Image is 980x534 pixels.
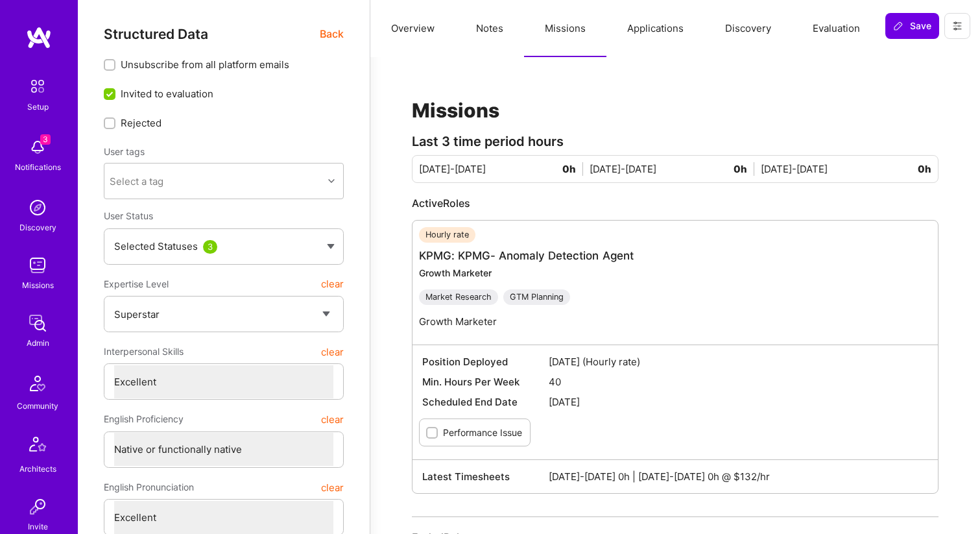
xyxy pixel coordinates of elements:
div: [DATE]-[DATE] [590,162,760,176]
span: 0h [918,162,931,176]
span: Expertise Level [104,273,169,296]
span: English Pronunciation [104,476,194,499]
span: 0h [734,162,754,176]
span: Interpersonal Skills [104,340,184,363]
span: [DATE]-[DATE] 0h | [DATE]-[DATE] 0h @ $132/hr [549,470,928,483]
img: bell [25,134,51,160]
img: admin teamwork [25,310,51,336]
div: Select a tag [110,175,163,188]
span: Unsubscribe from all platform emails [121,58,289,71]
div: [DATE]-[DATE] [419,162,590,176]
span: Position Deployed [422,355,549,369]
span: Latest Timesheets [422,470,549,483]
button: clear [321,340,344,363]
span: 3 [40,134,51,145]
div: Notifications [15,160,61,174]
span: Min. Hours Per Week [422,375,549,389]
div: Discovery [19,221,56,234]
img: discovery [25,195,51,221]
div: Setup [27,100,49,114]
img: Community [22,368,53,399]
div: Admin [27,336,49,350]
img: logo [26,26,52,49]
img: teamwork [25,252,51,278]
span: Scheduled End Date [422,395,549,409]
button: Save [885,13,939,39]
img: Architects [22,431,53,462]
label: Performance Issue [443,426,522,439]
button: clear [321,273,344,296]
button: clear [321,407,344,431]
span: Structured Data [104,26,208,42]
img: caret [327,244,335,249]
div: Active Roles [412,196,938,210]
span: Invited to evaluation [121,87,213,101]
span: [DATE] (Hourly rate) [549,355,928,369]
div: GTM Planning [503,289,570,305]
span: [DATE] [549,395,928,409]
i: icon Chevron [328,178,335,184]
div: Growth Marketer [419,267,634,279]
div: 3 [203,240,217,254]
span: Rejected [121,116,161,130]
button: clear [321,476,344,499]
label: User tags [104,145,145,158]
span: Back [320,26,344,42]
div: Community [17,399,58,413]
a: KPMG: KPMG- Anomaly Detection Agent [419,249,634,262]
span: 40 [549,375,928,389]
div: Market Research [419,289,498,305]
div: Last 3 time period hours [412,135,938,149]
div: Missions [22,278,54,292]
p: Growth Marketer [419,315,634,328]
span: 0h [562,162,583,176]
span: English Proficiency [104,407,184,431]
span: Save [893,19,931,32]
img: setup [24,73,51,100]
h1: Missions [412,99,938,122]
div: Architects [19,462,56,476]
span: Selected Statuses [114,240,198,252]
div: [DATE]-[DATE] [761,162,931,176]
img: Invite [25,494,51,520]
div: Invite [28,520,48,533]
div: Hourly rate [419,227,475,243]
span: User Status [104,210,153,221]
